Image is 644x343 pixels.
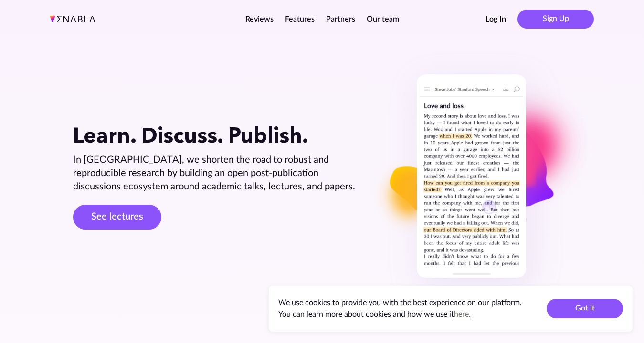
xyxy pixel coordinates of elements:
[454,310,471,318] a: here.
[285,15,315,23] a: Features
[73,205,161,230] a: See lectures
[517,10,594,29] button: Sign Up
[245,15,274,23] a: Reviews
[73,153,358,193] div: In [GEOGRAPHIC_DATA], we shorten the road to robust and reproducible research by building an open...
[278,299,522,318] span: We use cookies to provide you with the best experience on our platform. You can learn more about ...
[73,122,358,148] h1: Learn. Discuss. Publish.
[486,14,506,24] button: Log In
[547,299,623,318] button: Got it
[326,15,355,23] a: Partners
[367,15,399,23] a: Our team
